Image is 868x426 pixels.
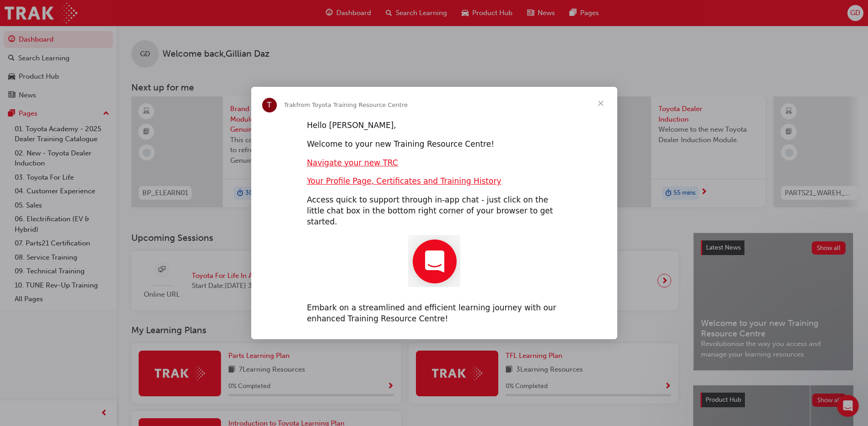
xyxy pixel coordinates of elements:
[284,101,297,108] span: Trak
[307,303,561,325] div: Embark on a streamlined and efficient learning journey with our enhanced Training Resource Centre!
[307,139,561,150] div: Welcome to your new Training Resource Centre!
[307,120,561,131] div: Hello [PERSON_NAME],
[307,195,561,227] div: Access quick to support through in-app chat - just click on the little chat box in the bottom rig...
[296,101,408,108] span: from Toyota Training Resource Centre
[584,87,617,120] span: Close
[262,98,277,112] div: Profile image for Trak
[307,176,501,186] a: Your Profile Page, Certificates and Training History
[307,158,398,167] a: Navigate your new TRC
